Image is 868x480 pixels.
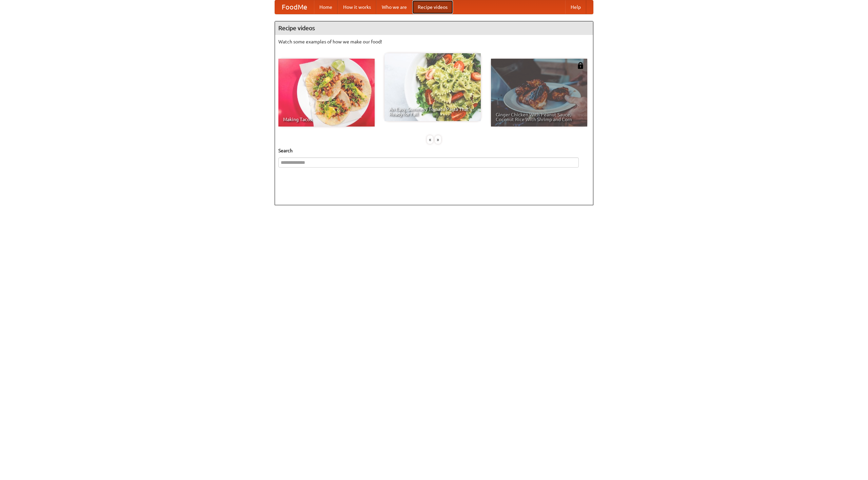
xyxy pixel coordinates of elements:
a: An Easy, Summery Tomato Pasta That's Ready for Fall [384,53,481,121]
div: « [427,135,433,144]
a: FoodMe [275,0,314,14]
a: Help [565,0,586,14]
a: Who we are [376,0,412,14]
a: Recipe videos [412,0,453,14]
span: Making Tacos [283,117,370,122]
img: 483408.png [577,62,584,69]
h4: Recipe videos [275,21,593,35]
a: Home [314,0,338,14]
a: How it works [338,0,376,14]
h5: Search [278,147,590,154]
a: Making Tacos [278,59,375,127]
div: » [435,135,441,144]
span: An Easy, Summery Tomato Pasta That's Ready for Fall [389,107,476,116]
p: Watch some examples of how we make our food! [278,38,590,45]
